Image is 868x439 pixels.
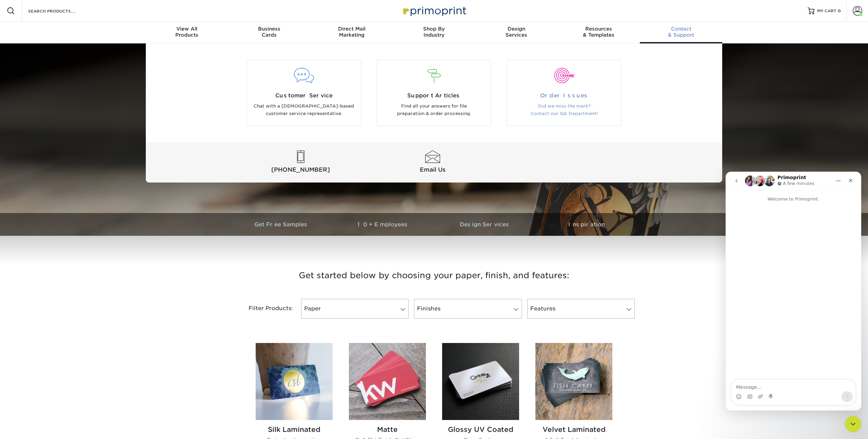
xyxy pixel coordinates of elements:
a: Contact& Support [640,22,722,43]
span: Shop By [393,26,475,32]
div: Marketing [311,26,393,38]
img: Velvet Laminated Business Cards [535,343,612,420]
span: Direct Mail [311,26,393,32]
span: Resources [557,26,640,32]
div: Cards [228,26,311,38]
a: BusinessCards [228,22,311,43]
a: Finishes [414,299,521,319]
div: Industry [393,26,475,38]
div: Services [475,26,557,38]
img: Matte Business Cards [349,343,426,420]
img: Primoprint [400,3,468,18]
div: & Templates [557,26,640,38]
span: Business [228,26,311,32]
div: Products [146,26,228,38]
p: Did we miss the mark? Contact our QA Department! [512,102,616,118]
span: Support Articles [382,92,486,100]
span: Design [475,26,557,32]
h2: Velvet Laminated [535,425,612,434]
a: [PHONE_NUMBER] [236,151,365,174]
span: Email Us [368,166,497,174]
span: Contact [640,26,722,32]
p: Chat with a [DEMOGRAPHIC_DATA]-based customer service representative. [252,102,356,118]
a: Features [527,299,635,319]
h2: Matte [349,425,426,434]
p: Find all your answers for file preparation & order processing. [382,102,486,118]
a: Paper [301,299,409,319]
div: Filter Products: [231,299,298,319]
img: Glossy UV Coated Business Cards [442,343,519,420]
a: Support Articles Find all your answers for file preparation & order processing. [374,60,494,126]
img: Silk Laminated Business Cards [256,343,333,420]
iframe: Intercom live chat [726,172,861,411]
h2: Silk Laminated [256,425,333,434]
h2: Glossy UV Coated [442,425,519,434]
span: Order Issues [512,92,616,100]
iframe: Intercom live chat [845,416,861,432]
a: Resources& Templates [557,22,640,43]
input: SEARCH PRODUCTS..... [27,7,94,15]
a: Customer Service Chat with a [DEMOGRAPHIC_DATA]-based customer service representative. [244,60,364,126]
a: Order Issues Did we miss the mark? Contact our QA Department! [504,60,624,126]
div: & Support [640,26,722,38]
a: Direct MailMarketing [311,22,393,43]
span: View All [146,26,228,32]
a: View AllProducts [146,22,228,43]
h3: Get started below by choosing your paper, finish, and features: [236,260,632,291]
span: MY CART [817,8,836,14]
a: DesignServices [475,22,557,43]
span: [PHONE_NUMBER] [236,166,365,174]
span: Customer Service [252,92,356,100]
a: Email Us [368,151,497,174]
iframe: Google Customer Reviews [2,418,58,437]
span: 0 [838,8,841,13]
a: Shop ByIndustry [393,22,475,43]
